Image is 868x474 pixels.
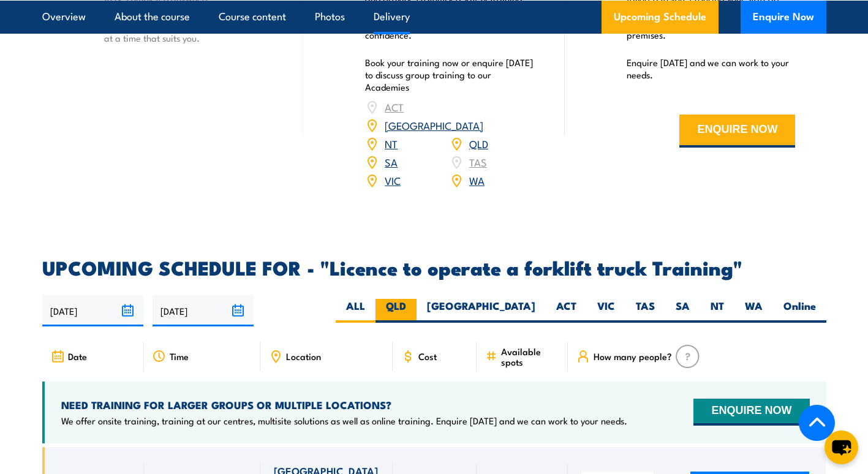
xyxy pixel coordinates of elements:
[385,136,398,151] a: NT
[625,299,665,323] label: TAS
[336,299,376,323] label: ALL
[693,399,809,426] button: ENQUIRE NOW
[501,346,559,367] span: Available spots
[286,351,321,361] span: Location
[825,431,858,464] button: chat-button
[773,299,826,323] label: Online
[627,56,796,81] p: Enquire [DATE] and we can work to your needs.
[469,173,485,187] a: WA
[469,136,488,151] a: QLD
[385,173,401,187] a: VIC
[61,398,627,412] h4: NEED TRAINING FOR LARGER GROUPS OR MULTIPLE LOCATIONS?
[385,154,398,169] a: SA
[61,415,627,427] p: We offer onsite training, training at our centres, multisite solutions as well as online training...
[734,299,773,323] label: WA
[42,295,143,326] input: From date
[42,258,826,276] h2: UPCOMING SCHEDULE FOR - "Licence to operate a forklift truck Training"
[170,351,189,361] span: Time
[418,351,437,361] span: Cost
[385,118,483,132] a: [GEOGRAPHIC_DATA]
[546,299,587,323] label: ACT
[68,351,87,361] span: Date
[376,299,417,323] label: QLD
[587,299,625,323] label: VIC
[700,299,734,323] label: NT
[365,56,534,93] p: Book your training now or enquire [DATE] to discuss group training to our Academies
[665,299,700,323] label: SA
[417,299,546,323] label: [GEOGRAPHIC_DATA]
[679,115,795,148] button: ENQUIRE NOW
[153,295,254,326] input: To date
[594,351,672,361] span: How many people?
